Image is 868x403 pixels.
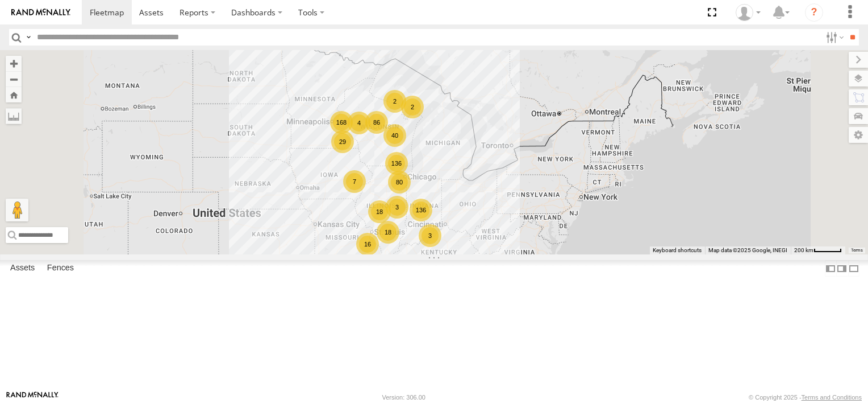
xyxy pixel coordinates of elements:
[849,127,868,143] label: Map Settings
[805,3,823,22] i: ?
[11,9,70,17] img: rand-logo.svg
[6,56,22,71] button: Zoom in
[365,111,388,134] div: 86
[6,108,22,124] label: Measure
[791,246,845,254] button: Map Scale: 200 km per 46 pixels
[385,152,408,175] div: 136
[41,261,80,277] label: Fences
[388,171,411,194] div: 80
[343,170,366,193] div: 7
[653,246,702,254] button: Keyboard shortcuts
[848,260,859,277] label: Hide Summary Table
[383,124,406,147] div: 40
[331,130,354,153] div: 29
[401,96,424,118] div: 2
[356,233,379,256] div: 16
[749,394,862,401] div: © Copyright 2025 -
[382,394,425,401] div: Version: 306.00
[825,260,836,277] label: Dock Summary Table to the Left
[419,224,441,247] div: 3
[330,111,353,134] div: 168
[24,29,33,46] label: Search Query
[5,261,40,277] label: Assets
[6,392,59,403] a: Visit our Website
[383,90,406,113] div: 2
[386,196,408,219] div: 3
[836,260,848,277] label: Dock Summary Table to the Right
[410,199,432,221] div: 136
[851,248,863,252] a: Terms (opens in new tab)
[802,394,862,401] a: Terms and Conditions
[732,4,765,21] div: Pete Eslinger
[377,221,399,244] div: 18
[368,200,391,223] div: 18
[708,247,787,253] span: Map data ©2025 Google, INEGI
[794,247,813,253] span: 200 km
[6,87,22,102] button: Zoom Home
[348,112,370,134] div: 4
[821,29,846,46] label: Search Filter Options
[6,199,28,221] button: Drag Pegman onto the map to open Street View
[6,71,22,87] button: Zoom out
